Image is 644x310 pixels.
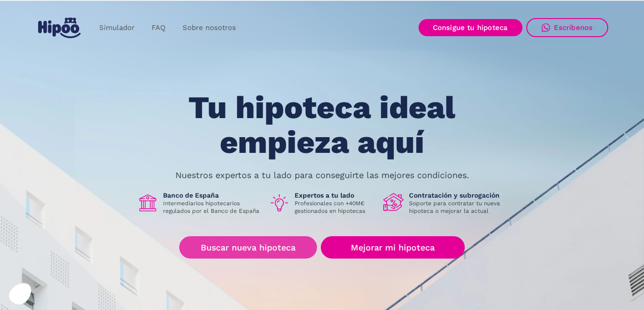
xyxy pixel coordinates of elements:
[91,19,143,37] a: Simulador
[143,19,174,37] a: FAQ
[295,191,376,200] h1: Expertos a tu lado
[141,90,502,160] h1: Tu hipoteca ideal empieza aquí
[174,19,245,37] a: Sobre nosotros
[179,236,317,259] a: Buscar nueva hipoteca
[409,200,507,215] p: Soporte para contratar tu nueva hipoteca o mejorar la actual
[554,23,593,32] div: Escríbenos
[163,200,261,215] p: Intermediarios hipotecarios regulados por el Banco de España
[526,18,608,37] a: Escríbenos
[295,200,376,215] p: Profesionales con +40M€ gestionados en hipotecas
[163,191,261,200] h1: Banco de España
[419,19,522,36] a: Consigue tu hipoteca
[409,191,507,200] h1: Contratación y subrogación
[321,236,464,259] a: Mejorar mi hipoteca
[36,14,83,42] a: home
[175,171,469,179] p: Nuestros expertos a tu lado para conseguirte las mejores condiciones.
